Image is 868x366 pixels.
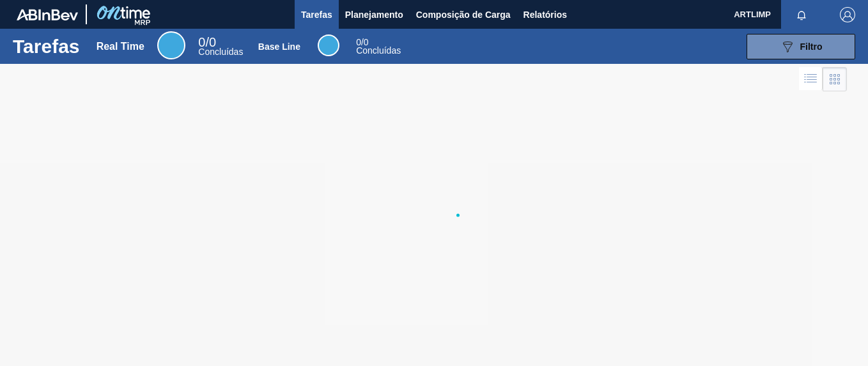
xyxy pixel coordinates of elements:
span: Concluídas [198,47,243,57]
span: Filtro [800,42,823,52]
span: Concluídas [356,45,401,56]
img: TNhmsLtSVTkK8tSr43FrP2fwEKptu5GPRR3wAAAABJRU5ErkJggg== [17,9,78,20]
div: Real Time [97,41,144,52]
span: 0 [356,37,361,47]
span: Composição de Carga [416,7,511,22]
button: Filtro [747,34,855,59]
h1: Tarefas [13,39,80,54]
span: / 0 [356,37,368,47]
span: 0 [198,35,205,49]
div: Real Time [198,37,243,56]
div: Real Time [157,31,185,59]
img: Logout [840,7,855,22]
div: Base Line [318,34,339,56]
div: Base Line [258,42,300,52]
span: / 0 [198,35,216,49]
span: Relatórios [523,7,567,22]
button: Notificações [781,6,822,24]
div: Base Line [356,38,401,55]
span: Planejamento [345,7,403,22]
span: Tarefas [301,7,332,22]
